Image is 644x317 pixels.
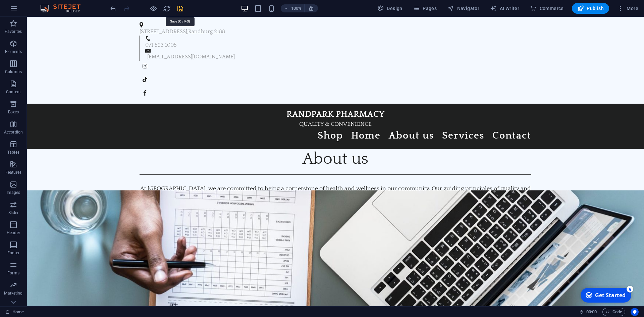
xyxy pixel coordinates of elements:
[7,250,19,256] p: Footer
[4,290,22,296] p: Marketing
[5,308,24,316] a: Click to cancel selection. Double-click to open Pages
[631,308,639,316] button: Usercentrics
[5,170,21,175] p: Features
[7,190,20,195] p: Images
[8,109,19,115] p: Boxes
[605,308,622,316] span: Code
[8,210,19,215] p: Slider
[602,308,625,316] button: Code
[27,17,644,306] iframe: To enrich screen reader interactions, please activate Accessibility in Grammarly extension settings
[7,230,20,235] p: Header
[614,3,641,14] button: More
[5,49,22,54] p: Elements
[7,150,19,155] p: Tables
[579,308,597,316] h6: Session time
[5,29,22,34] p: Favorites
[591,309,592,314] span: :
[4,129,23,135] p: Accordion
[577,285,634,305] iframe: To enrich screen reader interactions, please activate Accessibility in Grammarly extension settings
[6,89,21,95] p: Content
[5,69,22,74] p: Columns
[586,308,597,316] span: 00 00
[7,270,19,276] p: Forms
[617,5,638,12] span: More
